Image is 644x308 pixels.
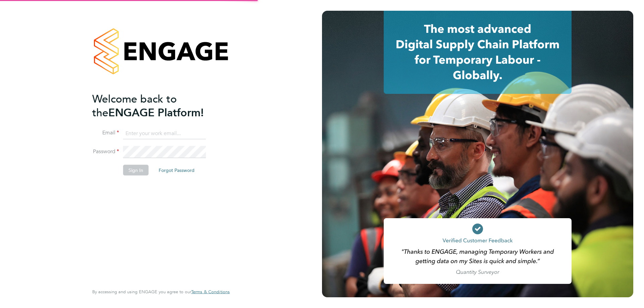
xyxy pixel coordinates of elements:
button: Sign In [123,165,149,176]
h2: ENGAGE Platform! [92,92,223,119]
input: Enter your work email... [123,127,206,139]
button: Forgot Password [153,165,200,176]
span: By accessing and using ENGAGE you agree to our [92,289,230,295]
label: Password [92,148,119,155]
span: Terms & Conditions [191,289,230,295]
label: Email [92,129,119,136]
span: Welcome back to the [92,92,177,119]
a: Terms & Conditions [191,289,230,295]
